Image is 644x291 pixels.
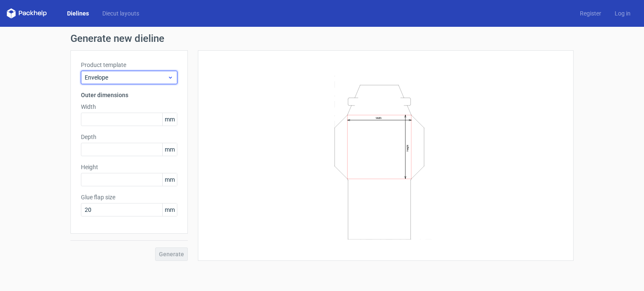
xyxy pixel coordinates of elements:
label: Height [81,163,177,171]
h1: Generate new dieline [70,33,574,44]
label: Depth [81,133,177,141]
a: Diecut layouts [96,9,146,18]
text: Height [406,144,409,151]
h3: Outer dimensions [81,91,177,99]
span: mm [162,173,177,186]
label: Glue flap size [81,193,177,201]
span: mm [162,203,177,216]
text: Width [376,116,382,119]
span: mm [162,113,177,126]
span: Envelope [85,73,167,82]
span: mm [162,143,177,156]
label: Product template [81,61,177,69]
a: Dielines [60,9,96,18]
a: Register [573,9,608,18]
a: Log in [608,9,637,18]
label: Width [81,103,177,111]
